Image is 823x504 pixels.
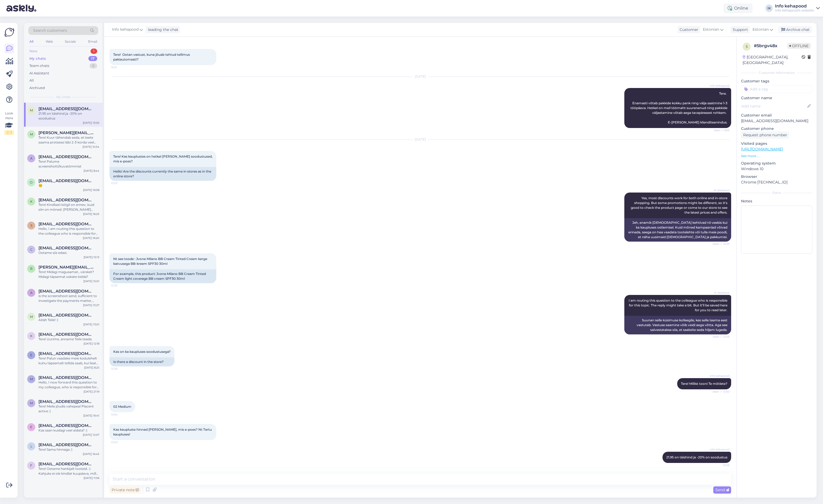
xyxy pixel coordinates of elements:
div: Jah, enamik [DEMOGRAPHIC_DATA] kehtivad nii veebis kui ka kaupluses ostlemisel. Kuid mõned kampaa... [624,218,731,242]
div: [DATE] 21:19 [84,390,99,394]
span: m [30,132,33,136]
div: ☺️ [38,183,99,188]
span: AI Assistant [710,291,730,295]
span: Tere! Ootan vastust, kuna jõuab tehtud tellimus pakiautomaati? [113,53,191,61]
div: Request phone number [741,131,789,139]
div: Hello! Are the discounts currently the same in stores as in the online store? [109,167,216,181]
p: Browser [741,174,812,179]
div: [DATE] [109,137,731,142]
div: Tere! Kuur tähendab seda, et teete saama protsessi läbi 2-3 korda veel ehk kui nt kuur on 25 päev... [38,135,99,145]
p: Visited pages [741,141,812,146]
div: Customer information [741,70,812,75]
span: 15:21 [111,65,131,69]
div: Team chats [29,63,49,69]
div: Support [731,27,748,33]
div: For example, this product: Jvone Milano BB Cream Tinted Cream light coverage BB cream SPF30 30ml [109,269,216,283]
span: flowerindex@gmail.com [38,462,94,466]
span: c [30,247,33,251]
div: Ootame siis edasi. [38,250,99,255]
p: Windows 10 [741,166,812,172]
span: Nt see toode : Jvone Milano BB Cream Tinted Cream kerge katvusega BB-kreem SPF30 30ml [113,257,208,266]
span: AI Assistant [710,188,730,192]
span: 12:26 [111,367,131,371]
div: [DATE] 13:05 [83,121,99,125]
span: a [30,291,33,295]
div: Look Here [4,111,14,135]
span: Liis.tintso@gmail.com [38,442,94,447]
span: Meisterliina8@gmail.com [38,375,94,380]
div: Tere! Kindlasti kõigil on erinev, kuid siin on mõned: [PERSON_NAME] Makeup Kiss Proof Seductive (... [38,202,99,212]
span: Info kehapood [112,27,139,33]
div: Customer [677,27,698,33]
span: s [30,223,32,227]
p: Customer phone [741,126,812,131]
span: Search customers [33,28,67,33]
p: [EMAIL_ADDRESS][DOMAIN_NAME] [741,118,812,124]
div: [DATE] 16:41 [83,414,99,418]
span: e [30,353,32,357]
div: Archived [29,85,45,91]
span: Tere! Millist tooni Te mõtlete? [681,382,727,386]
span: stellaarium@gmail.com [38,222,94,226]
span: k [30,199,33,203]
span: eleliinekiisler@gmail.com [38,423,94,428]
img: Askly Logo [4,27,14,37]
span: m [30,401,33,405]
div: Tere! Midagi magusamat., värsket? Midagi täpsemat oskate öelda? [38,270,99,279]
span: L [30,444,32,448]
span: Seen ✓ 12:23 [710,242,730,246]
span: Tere. Enamasti võtab pakkide kokku pank ning välja saatmine 1-3 tööpäeva. Hetkel on meil töömaht ... [630,91,728,124]
div: [DATE] 15:13 [84,255,99,259]
span: 13:05 [710,463,730,467]
span: Tere! Kas kauplustes on hetkel [PERSON_NAME] soodustused, mis e-poes? [113,154,213,163]
p: Notes [741,198,812,204]
span: M [30,377,33,381]
span: e [30,425,32,429]
div: New [29,49,37,54]
div: [DATE] 16:20 [83,236,99,240]
span: A [30,156,33,160]
div: Tere! Palume screenshotti/kuvatõmmist [38,159,99,169]
div: AI Assistant [29,71,49,76]
p: Customer tags [741,78,812,84]
p: Chrome [TECHNICAL_ID] [741,179,812,185]
div: [DATE] 15:01 [83,279,99,283]
span: Ruth.jyrgenson@mail.ee [38,265,94,270]
div: Email [87,38,98,45]
span: marleenvaldas@gmail.com [38,313,94,318]
span: R [30,267,33,271]
div: Info kehapood [775,4,814,8]
div: 0 [89,63,97,69]
span: aarond30@hotmail.com [38,289,94,294]
input: Add a tag [741,85,812,93]
span: o [30,180,33,184]
span: Send [715,487,729,492]
span: m [30,108,33,112]
a: [URL][DOMAIN_NAME] [741,147,783,151]
span: f [30,463,32,467]
div: 21.95 on täishind ja -20% on soodustus [38,111,99,121]
span: 5 [746,45,748,49]
div: [DATE] 16:25 [83,212,99,216]
span: maria.toniste@gmail.com [38,130,94,135]
div: Hello, I now forward this question to my colleague, who is responsible for this. The reply will b... [38,380,99,390]
div: Tere! Palun vaadake meie kodulehelt kuhu täpsemalt tellida saab, kui lisate aadressi, siis annab ... [38,356,99,366]
div: [DATE] 11:56 [84,476,99,480]
input: Add name [741,103,806,109]
div: Hello, I am routing this question to the colleague who is responsible for this topic. The reply m... [38,226,99,236]
div: Tere! Sama hinnaga :) [38,447,99,452]
span: carolinmarmei@gmail.com [38,246,94,250]
span: 21.95 on täishind ja -20% on soodustus [666,455,727,459]
div: 1 [91,49,97,54]
div: Aitäh Teile! :) [38,318,99,322]
div: [DATE] 12:18 [84,342,99,346]
div: Extra [741,190,812,195]
span: 12:23 [111,181,131,185]
div: My chats [29,56,46,61]
div: [DATE] 12:07 [83,433,99,437]
div: [DATE] [109,74,731,79]
span: Kas on ka kaupluses soodustusega? [113,350,171,354]
div: Archive chat [778,26,812,33]
span: My chats [56,95,70,99]
span: mariannea005@gmail.com [38,106,94,111]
